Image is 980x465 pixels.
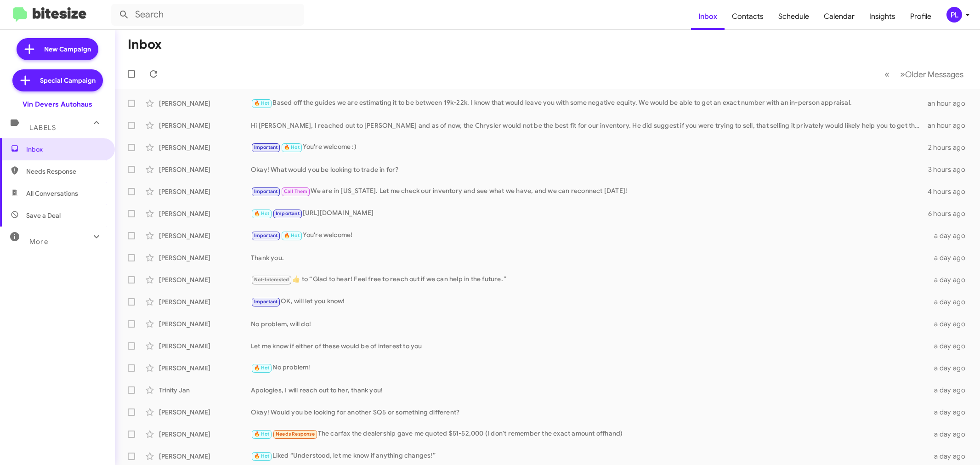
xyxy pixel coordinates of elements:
div: a day ago [927,253,973,262]
a: Inbox [691,3,725,30]
span: Save a Deal [26,211,61,220]
span: « [884,68,889,80]
div: a day ago [927,275,973,284]
span: 🔥 Hot [284,144,300,150]
span: 🔥 Hot [254,210,270,216]
span: » [900,68,905,80]
div: a day ago [927,341,973,351]
div: a day ago [927,231,973,240]
div: a day ago [927,363,973,373]
div: You're welcome :) [251,142,927,153]
div: [PERSON_NAME] [159,319,251,329]
div: [PERSON_NAME] [159,430,251,439]
span: Call Them [284,188,308,194]
div: We are in [US_STATE]. Let me check our inventory and see what we have, and we can reconnect [DATE]! [251,186,927,197]
div: [PERSON_NAME] [159,275,251,284]
span: Labels [29,124,56,132]
span: Important [254,144,278,150]
div: Thank you. [251,253,927,262]
span: Needs Response [276,431,315,437]
div: [PERSON_NAME] [159,253,251,262]
span: Important [276,210,300,216]
span: 🔥 Hot [284,232,300,238]
div: Okay! Would you be looking for another SQ5 or something different? [251,408,927,417]
div: 3 hours ago [927,165,973,174]
div: No problem! [251,363,927,373]
div: OK, will let you know! [251,296,927,307]
h1: Inbox [128,37,162,52]
span: Important [254,299,278,305]
button: Previous [879,65,895,84]
div: 4 hours ago [927,187,973,196]
div: [PERSON_NAME] [159,209,251,218]
div: a day ago [927,386,973,395]
div: Let me know if either of these would be of interest to you [251,341,927,351]
div: [URL][DOMAIN_NAME] [251,208,927,219]
div: 2 hours ago [927,143,973,152]
a: Contacts [725,3,771,30]
span: Needs Response [26,167,104,176]
div: No problem, will do! [251,319,927,329]
span: Special Campaign [40,76,96,85]
span: Not-Interested [254,277,289,283]
span: New Campaign [44,45,91,54]
div: a day ago [927,297,973,306]
div: [PERSON_NAME] [159,408,251,417]
div: Trinity Jan [159,386,251,395]
div: [PERSON_NAME] [159,99,251,108]
div: [PERSON_NAME] [159,121,251,130]
span: Important [254,188,278,194]
div: Vin Devers Autohaus [23,100,92,109]
nav: Page navigation example [879,65,969,84]
div: a day ago [927,452,973,461]
div: a day ago [927,408,973,417]
div: Based off the guides we are estimating it to be between 19k-22k. I know that would leave you with... [251,98,927,108]
div: ​👍​ to “ Glad to hear! Feel free to reach out if we can help in the future. ” [251,274,927,285]
div: PL [946,7,962,23]
div: a day ago [927,430,973,439]
input: Search [111,4,304,26]
a: New Campaign [17,38,98,60]
div: a day ago [927,319,973,329]
div: Okay! What would you be looking to trade in for? [251,165,927,174]
span: All Conversations [26,189,78,198]
a: Special Campaign [12,69,103,91]
div: You're welcome! [251,230,927,241]
a: Insights [862,3,903,30]
div: an hour ago [927,121,973,130]
div: [PERSON_NAME] [159,452,251,461]
span: 🔥 Hot [254,365,270,371]
div: [PERSON_NAME] [159,297,251,306]
a: Calendar [816,3,862,30]
span: 🔥 Hot [254,431,270,437]
div: [PERSON_NAME] [159,187,251,196]
div: Hi [PERSON_NAME], I reached out to [PERSON_NAME] and as of now, the Chrysler would not be the bes... [251,121,927,130]
span: Important [254,232,278,238]
div: Apologies, I will reach out to her, thank you! [251,386,927,395]
div: [PERSON_NAME] [159,143,251,152]
span: 🔥 Hot [254,453,270,459]
div: [PERSON_NAME] [159,231,251,240]
span: More [29,238,48,246]
div: [PERSON_NAME] [159,165,251,174]
span: 🔥 Hot [254,100,270,106]
div: 6 hours ago [927,209,973,218]
div: The carfax the dealership gave me quoted $51-52,000 (I don't remember the exact amount offhand) [251,429,927,439]
div: an hour ago [927,99,973,108]
button: Next [895,65,969,84]
a: Profile [903,3,939,30]
a: Schedule [771,3,816,30]
span: Older Messages [905,69,963,79]
div: [PERSON_NAME] [159,341,251,351]
div: Liked “Understood, let me know if anything changes!” [251,451,927,461]
button: PL [939,7,970,23]
div: [PERSON_NAME] [159,363,251,373]
span: Inbox [26,145,104,154]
